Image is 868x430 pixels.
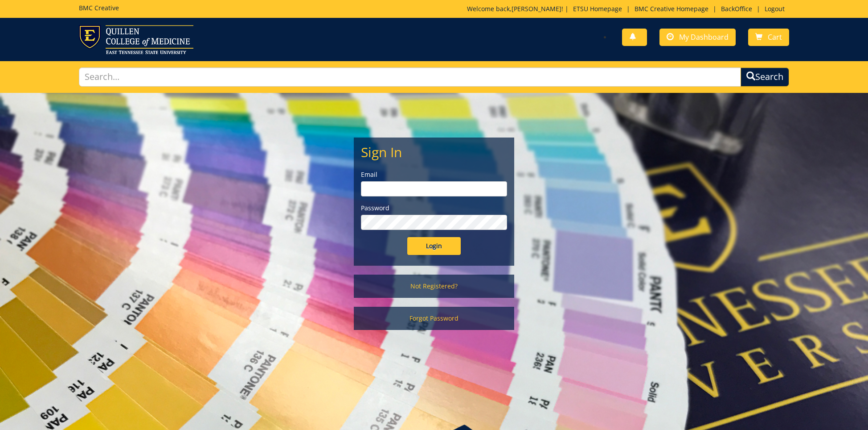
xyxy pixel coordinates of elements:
[79,4,119,11] h5: BMC Creative
[467,4,789,13] p: Welcome back, ! | | | |
[361,204,507,213] label: Password
[407,237,461,255] input: Login
[717,4,757,13] a: BackOffice
[361,170,507,179] label: Email
[354,275,514,298] a: Not Registered?
[569,4,626,13] a: ETSU Homepage
[79,67,741,87] input: Search...
[679,32,729,42] span: My Dashboard
[659,29,736,46] a: My Dashboard
[512,4,561,13] a: [PERSON_NAME]
[760,4,789,13] a: Logout
[768,32,782,42] span: Cart
[79,25,193,54] img: ETSU logo
[354,307,514,330] a: Forgot Password
[630,4,713,13] a: BMC Creative Homepage
[361,145,507,159] h2: Sign In
[741,67,789,87] button: Search
[748,29,789,46] a: Cart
